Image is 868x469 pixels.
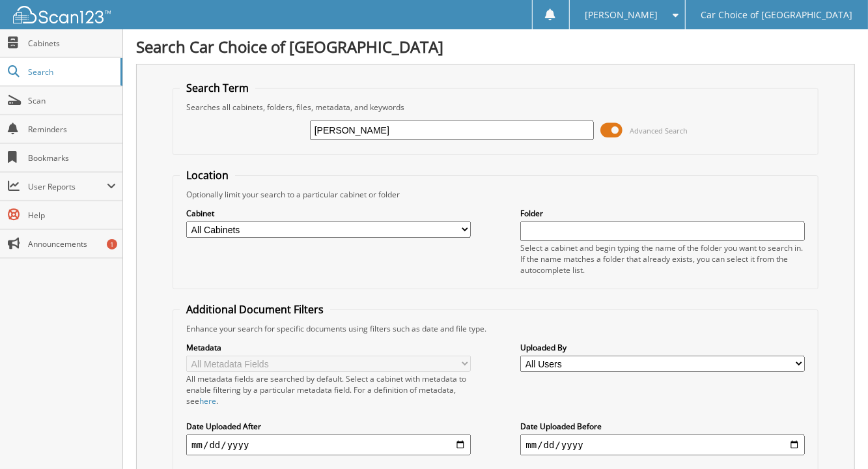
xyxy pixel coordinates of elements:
div: Select a cabinet and begin typing the name of the folder you want to search in. If the name match... [520,242,804,276]
span: Bookmarks [28,152,116,163]
span: Car Choice of [GEOGRAPHIC_DATA] [701,11,853,19]
label: Folder [520,208,804,219]
legend: Search Term [180,81,255,95]
legend: Location [180,168,235,182]
span: [PERSON_NAME] [585,11,658,19]
input: end [520,434,804,455]
div: Searches all cabinets, folders, files, metadata, and keywords [180,102,811,113]
span: Help [28,210,116,221]
label: Uploaded By [520,342,804,353]
span: User Reports [28,181,107,192]
div: All metadata fields are searched by default. Select a cabinet with metadata to enable filtering b... [186,373,470,406]
h1: Search Car Choice of [GEOGRAPHIC_DATA] [136,36,855,57]
label: Date Uploaded After [186,421,470,432]
span: Cabinets [28,38,116,49]
label: Metadata [186,342,470,353]
img: scan123-logo-white.svg [13,6,111,23]
div: Enhance your search for specific documents using filters such as date and file type. [180,323,811,334]
span: Announcements [28,238,116,249]
a: here [199,395,216,406]
label: Cabinet [186,208,470,219]
span: Scan [28,95,116,106]
label: Date Uploaded Before [520,421,804,432]
input: start [186,434,470,455]
span: Advanced Search [630,126,688,135]
legend: Additional Document Filters [180,302,330,317]
span: Reminders [28,124,116,135]
div: Optionally limit your search to a particular cabinet or folder [180,189,811,200]
div: 1 [107,239,117,249]
span: Search [28,66,114,78]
